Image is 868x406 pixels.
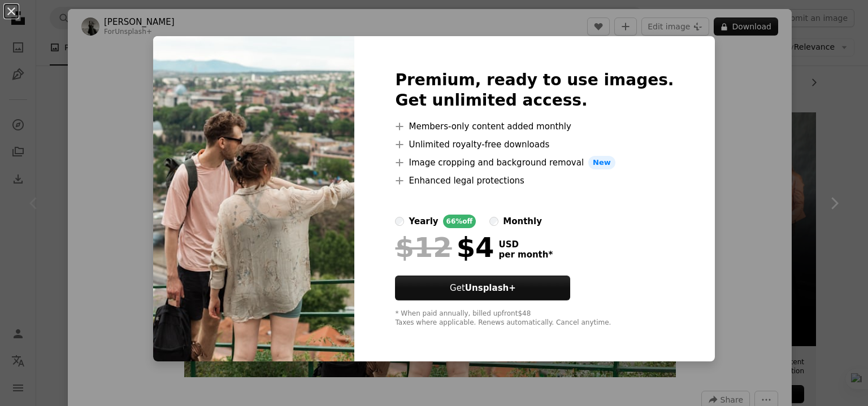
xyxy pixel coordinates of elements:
[395,276,570,300] button: GetUnsplash+
[588,156,615,169] span: New
[395,233,452,262] span: $12
[498,239,553,250] span: USD
[153,36,354,361] img: premium_photo-1685284203022-19aee18fffd5
[443,215,476,228] div: 66% off
[498,250,553,260] span: per month *
[395,217,404,226] input: yearly66%off
[395,174,674,187] li: Enhanced legal protections
[395,70,674,111] h2: Premium, ready to use images. Get unlimited access.
[395,156,674,169] li: Image cropping and background removal
[409,215,438,228] div: yearly
[503,215,542,228] div: monthly
[395,233,494,262] div: $4
[395,309,674,328] div: * When paid annually, billed upfront $48 Taxes where applicable. Renews automatically. Cancel any...
[395,120,674,133] li: Members-only content added monthly
[465,283,516,293] strong: Unsplash+
[489,217,498,226] input: monthly
[395,138,674,151] li: Unlimited royalty-free downloads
